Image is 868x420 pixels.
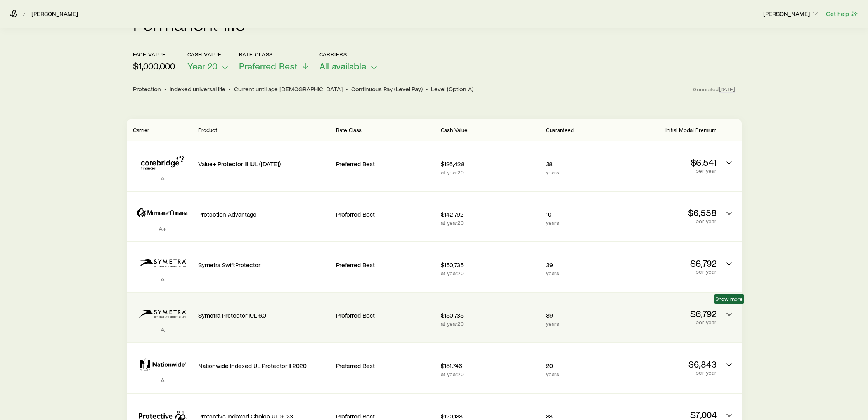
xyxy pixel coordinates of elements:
[133,326,192,333] p: A
[546,362,612,370] p: 20
[618,308,716,319] p: $6,792
[441,371,539,377] p: at year 20
[229,85,231,93] span: •
[546,210,612,218] p: 10
[198,127,217,133] span: Product
[618,258,716,269] p: $6,792
[346,85,348,93] span: •
[441,270,539,276] p: at year 20
[618,370,716,376] p: per year
[441,127,468,133] span: Cash Value
[187,61,217,71] span: Year 20
[198,412,330,420] p: Protective Indexed Choice UL 9-23
[618,218,716,224] p: per year
[336,210,435,218] p: Preferred Best
[546,311,612,319] p: 39
[133,174,192,182] p: A
[133,127,150,133] span: Carrier
[133,275,192,283] p: A
[198,362,330,370] p: Nationwide Indexed UL Protector II 2020
[133,85,161,93] span: Protection
[336,160,435,168] p: Preferred Best
[351,85,423,93] span: Continuous Pay (Level Pay)
[618,269,716,275] p: per year
[133,376,192,384] p: A
[198,261,330,269] p: Symetra SwiftProtector
[618,157,716,168] p: $6,541
[426,85,428,93] span: •
[763,9,819,19] button: [PERSON_NAME]
[336,362,435,370] p: Preferred Best
[546,270,612,276] p: years
[618,207,716,218] p: $6,558
[133,14,246,33] h2: Permanent life
[546,127,574,133] span: Guaranteed
[441,362,539,370] p: $151,746
[546,412,612,420] p: 38
[319,51,379,72] button: CarriersAll available
[618,319,716,325] p: per year
[618,168,716,174] p: per year
[546,160,612,168] p: 38
[763,10,819,17] p: [PERSON_NAME]
[133,225,192,233] p: A+
[441,261,539,269] p: $150,735
[546,321,612,327] p: years
[441,321,539,327] p: at year 20
[693,86,735,93] span: Generated
[546,220,612,226] p: years
[441,311,539,319] p: $150,735
[164,85,166,93] span: •
[441,412,539,420] p: $120,138
[618,359,716,370] p: $6,843
[319,51,379,57] p: Carriers
[170,85,225,93] span: Indexed universal life
[441,220,539,226] p: at year 20
[336,261,435,269] p: Preferred Best
[239,51,310,57] p: Rate Class
[187,51,230,72] button: Cash ValueYear 20
[336,127,362,133] span: Rate Class
[826,9,859,18] button: Get help
[198,311,330,319] p: Symetra Protector IUL 6.0
[546,261,612,269] p: 39
[198,160,330,168] p: Value+ Protector III IUL ([DATE])
[133,51,175,57] p: face value
[336,412,435,420] p: Preferred Best
[546,169,612,175] p: years
[441,210,539,218] p: $142,792
[665,127,716,133] span: Initial Modal Premium
[546,371,612,377] p: years
[187,51,230,57] p: Cash Value
[198,210,330,218] p: Protection Advantage
[719,86,735,93] span: [DATE]
[133,61,175,71] p: $1,000,000
[441,169,539,175] p: at year 20
[31,10,78,17] a: [PERSON_NAME]
[239,51,310,72] button: Rate ClassPreferred Best
[441,160,539,168] p: $126,428
[716,296,743,302] span: Show more
[239,61,298,71] span: Preferred Best
[319,61,366,71] span: All available
[234,85,343,93] span: Current until age [DEMOGRAPHIC_DATA]
[618,409,716,420] p: $7,004
[336,311,435,319] p: Preferred Best
[431,85,473,93] span: Level (Option A)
